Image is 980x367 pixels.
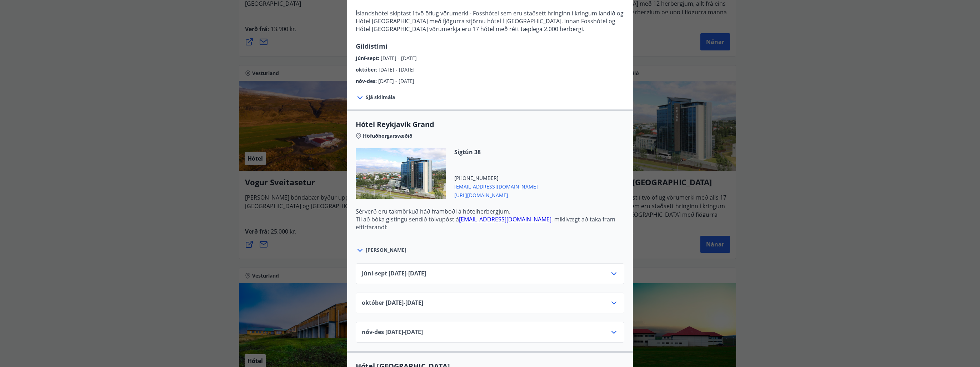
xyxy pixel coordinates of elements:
span: [URL][DOMAIN_NAME] [454,190,538,199]
span: október : [356,66,379,73]
span: [DATE] - [DATE] [379,66,415,73]
p: Sérverð eru takmörkuð háð framboði á hótelherbergjum. [356,207,624,215]
span: [EMAIL_ADDRESS][DOMAIN_NAME] [454,182,538,190]
p: Til að bóka gistingu sendið tölvupóst á , mikilvægt að taka fram eftirfarandi: [356,215,624,231]
span: Hótel Reykjavík Grand [356,119,624,129]
span: [DATE] - [DATE] [378,78,414,84]
p: Íslandshótel skiptast í tvö öflug vörumerki - Fosshótel sem eru staðsett hringinn í kringum landi... [356,9,624,33]
span: Gildistími [356,42,387,50]
span: [PHONE_NUMBER] [454,175,538,182]
span: [DATE] - [DATE] [381,55,417,62]
a: [EMAIL_ADDRESS][DOMAIN_NAME] [459,215,551,223]
span: Sigtún 38 [454,148,538,156]
span: Höfuðborgarsvæðið [363,132,412,140]
span: Júní-sept : [356,55,381,62]
span: Sjá skilmála [366,94,395,101]
span: nóv-des : [356,78,378,84]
